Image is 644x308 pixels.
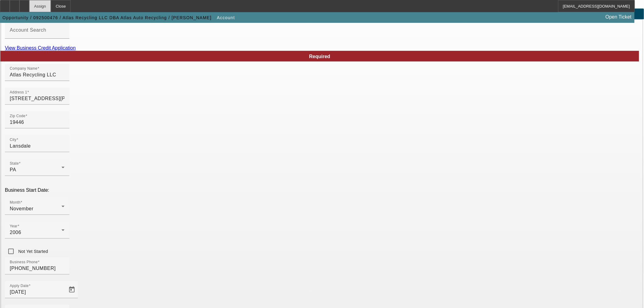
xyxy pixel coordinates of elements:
[603,12,634,22] a: Open Ticket
[17,248,48,254] label: Not Yet Started
[10,284,29,288] mat-label: Apply Date
[10,67,37,71] mat-label: Company Name
[10,230,21,235] span: 2006
[217,15,235,20] span: Account
[10,224,18,228] mat-label: Year
[10,206,33,211] span: November
[2,15,212,20] span: Opportunity / 092500476 / Atlas Recycling LLC DBA Atlas Auto Recycling / [PERSON_NAME]
[10,201,20,205] mat-label: Month
[66,284,78,296] button: Open calendar
[10,27,46,33] mat-label: Account Search
[10,167,16,172] span: PA
[309,54,330,59] span: Required
[10,260,38,264] mat-label: Business Phone
[5,45,76,51] a: View Business Credit Application
[10,138,16,142] mat-label: City
[5,187,639,193] p: Business Start Date:
[10,114,26,118] mat-label: Zip Code
[10,90,27,94] mat-label: Address 1
[215,12,236,23] button: Account
[10,162,19,166] mat-label: State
